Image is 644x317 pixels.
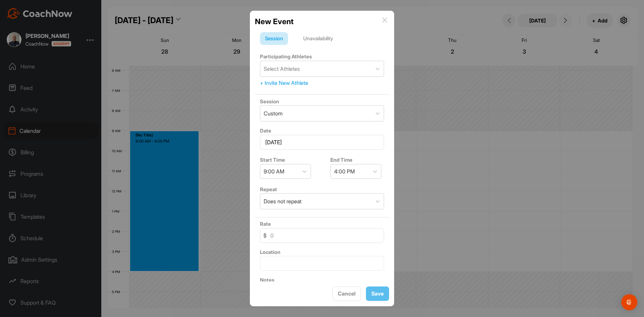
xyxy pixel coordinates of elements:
div: Open Intercom Messenger [621,294,637,310]
div: 9:00 AM [264,167,284,175]
div: Session [260,32,288,45]
label: Repeat [260,186,277,193]
h2: New Event [255,16,293,27]
label: End Time [330,157,353,163]
div: Unavailability [298,32,338,45]
label: Date [260,127,271,134]
input: Select Date [260,135,384,150]
div: Custom [264,109,283,117]
div: 4:00 PM [334,167,355,175]
div: + Invite New Athlete [260,79,384,87]
label: Location [260,249,280,255]
label: Participating Athletes [260,53,312,60]
button: Cancel [332,286,361,301]
img: info [382,17,387,23]
label: Session [260,98,279,105]
label: Rate [260,221,271,227]
button: Save [366,286,389,301]
div: Does not repeat [264,197,302,205]
label: Start Time [260,157,285,163]
div: Select Athletes [264,65,300,73]
label: Notes [260,277,274,283]
span: $ [263,231,267,240]
input: 0 [260,228,384,243]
